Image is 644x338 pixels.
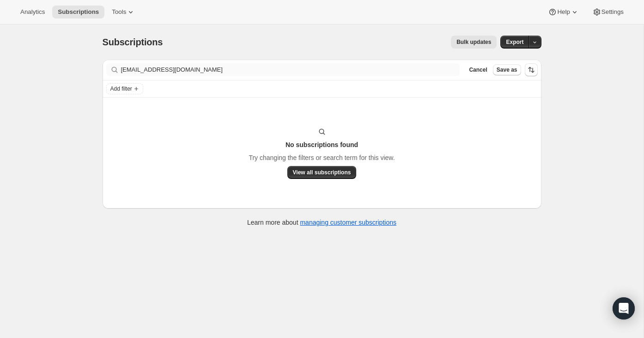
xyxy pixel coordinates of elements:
[249,153,395,162] p: Try changing the filters or search term for this view.
[247,218,396,227] p: Learn more about
[542,6,584,18] button: Help
[456,38,491,46] span: Bulk updates
[300,219,396,226] a: managing customer subscriptions
[601,8,624,16] span: Settings
[15,6,50,18] button: Analytics
[451,36,497,49] button: Bulk updates
[58,8,99,16] span: Subscriptions
[497,66,517,74] span: Save as
[121,63,460,76] input: Filter subscribers
[465,64,491,75] button: Cancel
[103,37,163,47] span: Subscriptions
[525,63,538,76] button: Sort the results
[52,6,104,18] button: Subscriptions
[293,169,351,176] span: View all subscriptions
[287,166,357,179] button: View all subscriptions
[613,297,635,320] div: Open Intercom Messenger
[106,6,141,18] button: Tools
[557,8,570,16] span: Help
[506,38,523,46] span: Export
[469,66,487,74] span: Cancel
[286,140,358,149] h3: No subscriptions found
[587,6,629,18] button: Settings
[112,8,126,16] span: Tools
[110,85,132,92] span: Add filter
[20,8,45,16] span: Analytics
[106,83,143,94] button: Add filter
[500,36,529,49] button: Export
[493,64,521,75] button: Save as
